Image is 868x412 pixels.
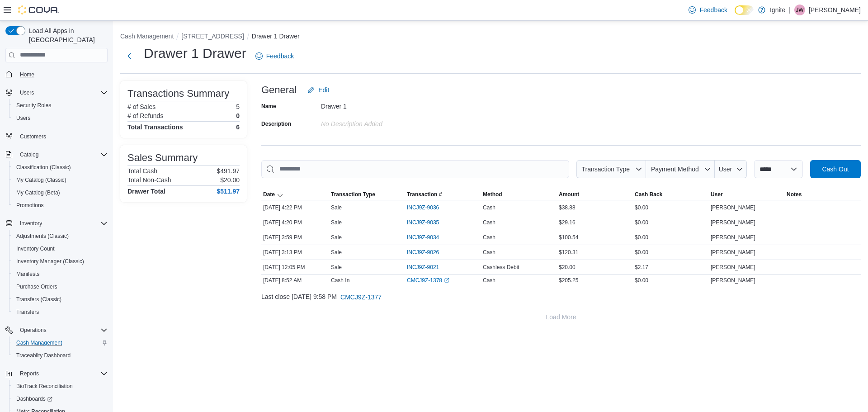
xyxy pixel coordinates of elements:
span: Inventory [16,218,108,229]
span: Payment Method [651,166,699,173]
span: Catalog [20,151,38,158]
div: $2.17 [633,262,709,273]
div: Last close [DATE] 9:58 PM [261,288,861,306]
button: Transfers [9,306,111,318]
button: Transfers (Classic) [9,293,111,306]
h4: Total Transactions [127,123,183,131]
a: Inventory Manager (Classic) [13,256,88,267]
button: Cash Management [120,33,174,40]
span: Reports [16,368,108,379]
a: Purchase Orders [13,281,61,292]
span: Purchase Orders [16,283,57,290]
button: Classification (Classic) [9,161,111,174]
button: Security Roles [9,99,111,112]
button: INCJ9Z-9034 [407,232,448,243]
h6: # of Refunds [127,112,163,119]
span: Cash Management [16,339,62,346]
div: $0.00 [633,217,709,228]
h1: Drawer 1 Drawer [144,44,246,62]
button: INCJ9Z-9026 [407,247,448,258]
button: Method [481,189,557,200]
span: Inventory Count [13,243,108,254]
span: Feedback [266,52,294,61]
span: [PERSON_NAME] [711,234,755,241]
a: Feedback [252,47,297,65]
span: Security Roles [16,102,51,109]
span: Users [13,113,108,123]
p: $491.97 [217,167,240,175]
span: INCJ9Z-9034 [407,234,439,241]
svg: External link [444,278,449,283]
span: Transaction # [407,191,442,198]
nav: An example of EuiBreadcrumbs [120,32,861,43]
h4: 6 [236,123,240,131]
input: This is a search bar. As you type, the results lower in the page will automatically filter. [261,160,569,178]
button: Cash Management [9,336,111,349]
h4: Drawer Total [127,188,165,195]
span: JW [796,5,803,15]
div: $0.00 [633,247,709,258]
p: | [789,5,791,15]
h4: $511.97 [217,188,240,195]
button: Inventory Count [9,242,111,255]
button: INCJ9Z-9021 [407,262,448,273]
p: Ignite [770,5,785,15]
span: Users [20,89,34,96]
span: [PERSON_NAME] [711,249,755,256]
button: Operations [16,325,50,336]
span: Promotions [13,200,108,211]
span: Reports [20,370,39,377]
div: No Description added [321,117,442,128]
p: Sale [331,264,342,271]
button: Reports [2,367,111,380]
div: [DATE] 4:22 PM [261,202,329,213]
button: Home [2,68,111,81]
span: Purchase Orders [13,281,108,292]
button: Operations [2,324,111,336]
span: Cash [483,234,495,241]
button: Catalog [16,149,42,160]
span: INCJ9Z-9026 [407,249,439,256]
a: Customers [16,131,50,142]
p: Sale [331,204,342,211]
a: Security Roles [13,100,55,111]
span: Inventory Manager (Classic) [16,258,84,265]
span: Classification (Classic) [13,162,108,173]
button: Drawer 1 Drawer [252,33,300,40]
button: Payment Method [646,160,715,178]
span: Load More [546,313,576,322]
span: Date [263,191,275,198]
span: Transfers (Classic) [13,294,108,305]
button: Transaction Type [576,160,646,178]
div: Joshua Woodham [794,5,805,15]
span: Catalog [16,149,108,160]
button: Date [261,189,329,200]
p: Sale [331,249,342,256]
a: Inventory Count [13,243,58,254]
span: User [719,166,732,173]
span: Dashboards [13,393,108,404]
span: BioTrack Reconciliation [13,381,108,392]
button: CMCJ9Z-1377 [337,288,385,306]
h6: Total Non-Cash [127,176,171,184]
a: Traceabilty Dashboard [13,350,74,361]
button: User [715,160,747,178]
span: Home [20,71,34,78]
span: Manifests [16,270,39,278]
a: BioTrack Reconciliation [13,381,76,392]
span: My Catalog (Classic) [13,175,108,185]
button: Users [16,87,38,98]
div: Drawer 1 [321,99,442,110]
span: Operations [16,325,108,336]
a: Transfers [13,307,42,317]
button: Amount [557,189,633,200]
a: Manifests [13,269,43,279]
button: Users [9,112,111,124]
a: Dashboards [13,393,56,404]
span: Dashboards [16,395,52,403]
a: Classification (Classic) [13,162,75,173]
h3: Transactions Summary [127,88,229,99]
button: Promotions [9,199,111,212]
span: [PERSON_NAME] [711,264,755,271]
